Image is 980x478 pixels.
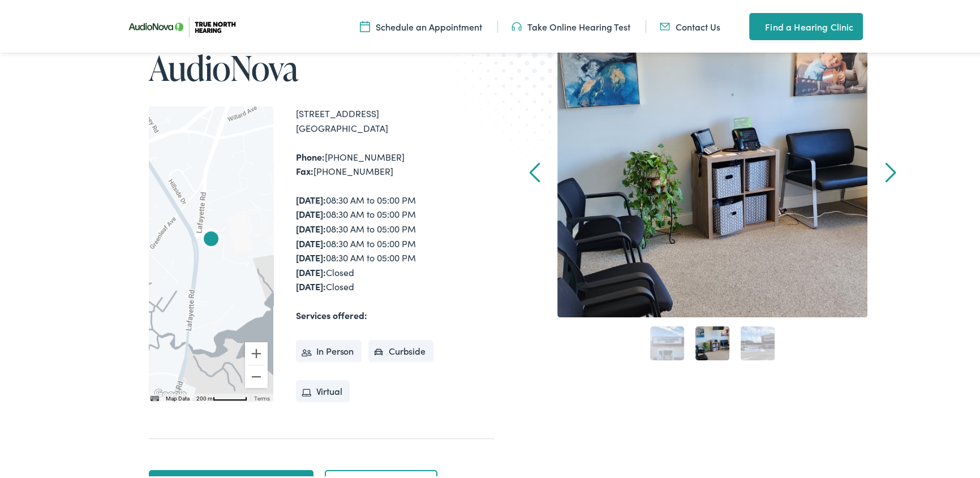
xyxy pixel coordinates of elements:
[296,163,313,175] strong: Fax:
[296,235,326,248] strong: [DATE]:
[296,249,326,262] strong: [DATE]:
[885,161,896,181] a: Next
[152,385,189,400] a: Open this area in Google Maps (opens a new window)
[149,48,494,85] h1: AudioNova
[296,221,326,233] strong: [DATE]:
[196,394,213,400] span: 200 m
[650,325,684,359] a: 1
[749,18,759,32] img: utility icon
[296,338,362,361] li: In Person
[360,19,482,31] a: Schedule an Appointment
[660,19,720,31] a: Contact Us
[197,225,225,252] div: AudioNova
[296,378,350,401] li: Virtual
[512,19,630,31] a: Take Online Hearing Test
[695,325,729,359] a: 2
[166,393,190,401] button: Map Data
[529,161,540,181] a: Prev
[296,307,367,320] strong: Services offered:
[741,325,775,359] a: 3
[151,393,158,401] button: Keyboard shortcuts
[360,19,370,31] img: Icon symbolizing a calendar in color code ffb348
[296,191,494,292] div: 08:30 AM to 05:00 PM 08:30 AM to 05:00 PM 08:30 AM to 05:00 PM 08:30 AM to 05:00 PM 08:30 AM to 0...
[254,394,270,400] a: Terms (opens in new tab)
[245,341,268,363] button: Zoom in
[193,392,251,400] button: Map Scale: 200 m per 57 pixels
[296,206,326,218] strong: [DATE]:
[660,19,670,31] img: Mail icon in color code ffb348, used for communication purposes
[296,192,326,204] strong: [DATE]:
[296,149,325,161] strong: Phone:
[296,105,494,134] div: [STREET_ADDRESS] [GEOGRAPHIC_DATA]
[368,338,433,361] li: Curbside
[749,11,862,38] a: Find a Hearing Clinic
[296,264,326,277] strong: [DATE]:
[245,364,268,386] button: Zoom out
[296,278,326,291] strong: [DATE]:
[152,385,189,400] img: Google
[296,148,494,177] div: [PHONE_NUMBER] [PHONE_NUMBER]
[512,19,522,31] img: Headphones icon in color code ffb348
